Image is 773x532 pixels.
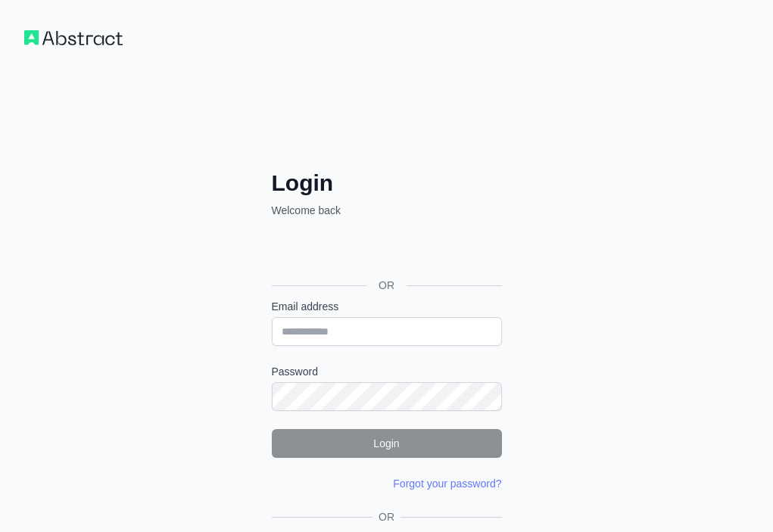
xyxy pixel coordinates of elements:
h2: Login [272,170,502,197]
img: Workflow [24,30,123,45]
p: Welcome back [272,203,502,218]
a: Forgot your password? [393,478,501,490]
span: OR [366,278,407,293]
span: OR [372,509,401,524]
label: Email address [272,299,502,314]
button: Login [272,429,502,458]
label: Password [272,364,502,379]
iframe: Przycisk Zaloguj się przez Google [264,235,507,268]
